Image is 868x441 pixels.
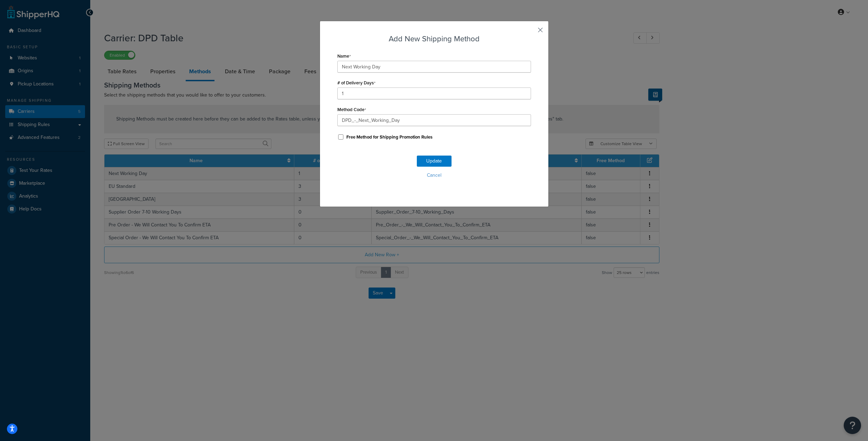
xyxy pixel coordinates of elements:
[417,156,452,167] button: Update
[337,170,531,181] button: Cancel
[337,33,531,44] h3: Add New Shipping Method
[337,80,376,86] label: # of Delivery Days
[337,53,351,59] label: Name
[346,134,432,140] label: Free Method for Shipping Promotion Rules
[337,107,366,113] label: Method Code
